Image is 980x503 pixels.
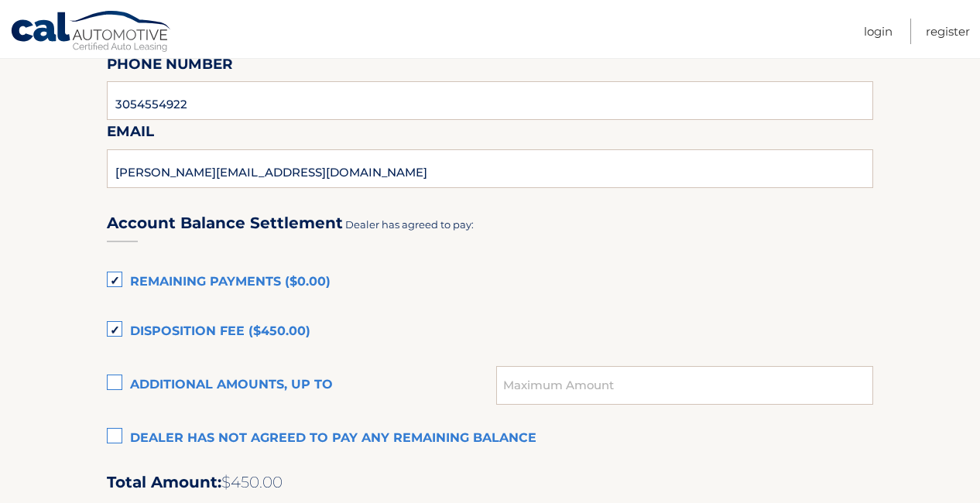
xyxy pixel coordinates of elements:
[107,120,154,149] label: Email
[10,10,173,55] a: Cal Automotive
[107,473,873,492] h2: Total Amount:
[107,317,873,347] label: Disposition Fee ($450.00)
[107,370,496,401] label: Additional amounts, up to
[107,53,233,81] label: Phone Number
[107,423,873,454] label: Dealer has not agreed to pay any remaining balance
[864,19,893,44] a: Login
[496,366,873,405] input: Maximum Amount
[107,267,873,298] label: Remaining Payments ($0.00)
[107,214,343,233] h3: Account Balance Settlement
[926,19,970,44] a: Register
[345,218,474,231] span: Dealer has agreed to pay:
[221,473,283,491] span: $450.00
